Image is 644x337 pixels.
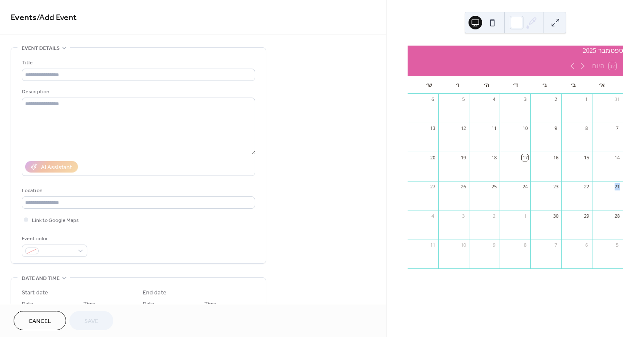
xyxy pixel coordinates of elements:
[583,242,589,248] div: 6
[408,46,623,56] div: ספטמבר 2025
[22,234,86,243] div: Event color
[587,77,616,94] div: א׳
[491,242,497,248] div: 9
[559,77,588,94] div: ב׳
[472,77,501,94] div: ה׳
[22,274,60,283] span: Date and time
[614,242,621,248] div: 5
[552,96,559,103] div: 2
[32,216,79,225] span: Link to Google Maps
[614,213,621,219] div: 28
[583,96,589,103] div: 1
[143,288,167,297] div: End date
[22,186,253,195] div: Location
[552,213,559,219] div: 30
[491,96,497,103] div: 4
[83,300,95,308] span: Time
[522,154,528,161] div: 17
[11,9,37,26] a: Events
[530,77,559,94] div: ג׳
[29,317,51,326] span: Cancel
[460,242,466,248] div: 10
[414,77,443,94] div: ש׳
[614,154,621,161] div: 14
[522,184,528,190] div: 24
[614,125,621,132] div: 7
[552,184,559,190] div: 23
[501,77,530,94] div: ד׳
[522,96,528,103] div: 3
[429,184,436,190] div: 27
[552,125,559,132] div: 9
[614,184,621,190] div: 21
[429,125,436,132] div: 13
[460,213,466,219] div: 3
[429,242,436,248] div: 11
[22,288,48,297] div: Start date
[614,96,621,103] div: 31
[491,154,497,161] div: 18
[22,300,33,308] span: Date
[143,300,154,308] span: Date
[583,184,589,190] div: 22
[583,154,589,161] div: 15
[204,300,216,308] span: Time
[22,44,60,53] span: Event details
[522,242,528,248] div: 8
[37,9,77,26] span: / Add Event
[491,184,497,190] div: 25
[429,96,436,103] div: 6
[522,125,528,132] div: 10
[429,154,436,161] div: 20
[22,58,253,67] div: Title
[460,184,466,190] div: 26
[583,125,589,132] div: 8
[443,77,472,94] div: ו׳
[429,213,436,219] div: 4
[491,125,497,132] div: 11
[522,213,528,219] div: 1
[460,154,466,161] div: 19
[552,242,559,248] div: 7
[460,96,466,103] div: 5
[22,87,253,96] div: Description
[583,213,589,219] div: 29
[552,154,559,161] div: 16
[460,125,466,132] div: 12
[491,213,497,219] div: 2
[14,311,66,330] button: Cancel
